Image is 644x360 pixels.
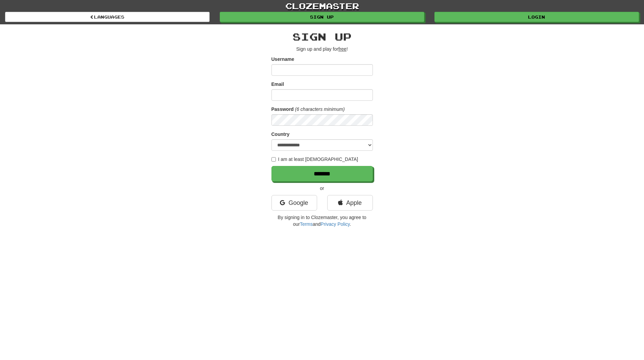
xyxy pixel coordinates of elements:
[327,195,373,211] a: Apple
[295,106,345,112] em: (6 characters minimum)
[5,12,210,22] a: Languages
[271,214,373,227] p: By signing in to Clozemaster, you agree to our and .
[271,46,373,52] p: Sign up and play for !
[320,221,350,227] a: Privacy Policy
[271,131,290,138] label: Country
[434,12,639,22] a: Login
[300,221,313,227] a: Terms
[271,185,373,192] p: or
[271,81,284,88] label: Email
[338,46,347,52] u: free
[271,31,373,42] h2: Sign up
[271,195,317,211] a: Google
[271,106,294,113] label: Password
[271,56,294,63] label: Username
[220,12,424,22] a: Sign up
[271,157,276,162] input: I am at least [DEMOGRAPHIC_DATA]
[271,156,358,163] label: I am at least [DEMOGRAPHIC_DATA]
